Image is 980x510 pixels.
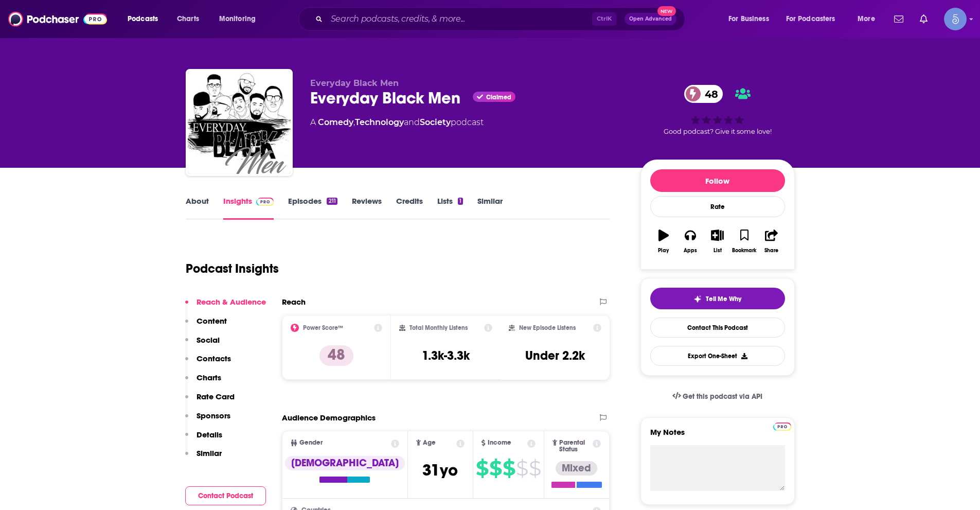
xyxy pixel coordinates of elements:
span: $ [516,460,528,477]
span: More [858,12,875,26]
p: Contacts [197,354,231,363]
span: and [404,117,420,127]
button: open menu [850,11,888,27]
h1: Podcast Insights [186,261,279,276]
span: Parental Status [559,439,591,453]
span: $ [529,460,541,477]
p: Social [197,335,220,345]
input: Search podcasts, credits, & more... [327,11,592,27]
a: Charts [170,11,205,27]
span: Charts [177,12,199,26]
h2: Total Monthly Listens [409,324,468,331]
span: Monitoring [219,12,256,26]
a: Contact This Podcast [650,318,785,338]
div: 211 [327,198,337,205]
span: Ctrl K [592,12,616,26]
div: Search podcasts, credits, & more... [308,7,695,31]
a: Technology [355,117,404,127]
p: Content [197,316,227,326]
button: Similar [185,448,222,467]
div: Bookmark [732,248,756,254]
p: Charts [197,373,221,382]
div: Mixed [556,461,597,476]
button: List [704,223,730,260]
h2: Power Score™ [303,324,343,331]
button: Rate Card [185,392,235,411]
img: Podchaser - Follow, Share and Rate Podcasts [8,9,107,29]
button: Reach & Audience [185,297,266,316]
label: My Notes [650,427,785,445]
p: Rate Card [197,392,235,401]
button: Sponsors [185,411,230,430]
span: 48 [694,85,723,103]
button: open menu [212,11,269,27]
div: A podcast [310,116,484,129]
div: 1 [458,198,463,205]
button: Social [185,335,220,354]
button: Follow [650,169,785,192]
a: InsightsPodchaser Pro [223,196,274,220]
button: Open AdvancedNew [625,13,676,25]
a: Pro website [773,421,791,431]
span: Claimed [486,95,511,100]
button: Contact Podcast [185,486,266,505]
span: $ [503,460,515,477]
button: Show profile menu [944,8,967,30]
div: Play [658,248,669,254]
span: Gender [299,439,323,446]
button: Bookmark [731,223,758,260]
button: Details [185,430,222,449]
button: Export One-Sheet [650,346,785,366]
img: Everyday Black Men [188,71,291,174]
img: User Profile [944,8,967,30]
button: open menu [120,11,171,27]
p: Reach & Audience [197,297,266,307]
a: Get this podcast via API [664,384,771,409]
button: Play [650,223,677,260]
span: New [657,6,676,16]
span: Logged in as Spiral5-G1 [944,8,967,30]
img: tell me why sparkle [693,295,702,303]
span: For Business [728,12,769,26]
div: List [714,248,722,254]
a: Show notifications dropdown [916,10,932,28]
button: tell me why sparkleTell Me Why [650,288,785,309]
button: open menu [779,11,850,27]
button: Apps [677,223,704,260]
a: Society [420,117,451,127]
a: Show notifications dropdown [890,10,907,28]
h2: New Episode Listens [519,324,576,331]
span: Age [423,439,436,446]
span: Tell Me Why [706,295,741,303]
span: For Podcasters [786,12,835,26]
a: About [186,196,209,220]
span: Get this podcast via API [683,392,762,401]
span: $ [489,460,502,477]
span: $ [476,460,488,477]
span: 31 yo [422,460,458,480]
span: Podcasts [128,12,158,26]
div: Share [764,248,778,254]
a: Credits [396,196,423,220]
a: Lists1 [437,196,463,220]
div: Apps [684,248,697,254]
span: Open Advanced [629,16,672,22]
img: Podchaser Pro [256,198,274,206]
h3: Under 2.2k [525,348,585,363]
button: open menu [721,11,782,27]
a: Similar [477,196,503,220]
button: Contacts [185,354,231,373]
span: Income [488,439,511,446]
button: Content [185,316,227,335]
button: Charts [185,373,221,392]
h3: 1.3k-3.3k [422,348,470,363]
a: Comedy [318,117,353,127]
p: Sponsors [197,411,230,420]
div: [DEMOGRAPHIC_DATA] [285,456,405,470]
div: Rate [650,196,785,217]
p: 48 [319,345,353,366]
button: Share [758,223,785,260]
a: Episodes211 [288,196,337,220]
p: Similar [197,448,222,458]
